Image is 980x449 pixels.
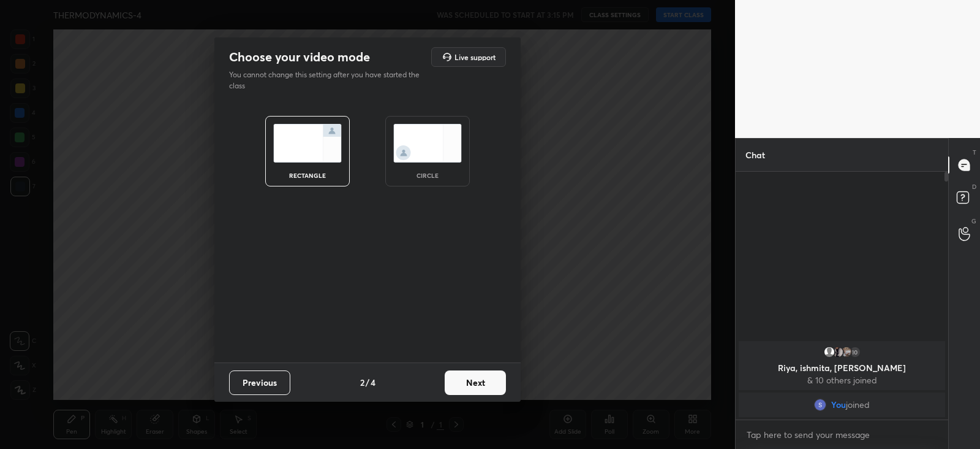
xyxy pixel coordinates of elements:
[971,217,976,226] p: G
[273,124,342,163] img: normalScreenIcon.ae25ed63.svg
[736,139,775,171] p: Chat
[229,49,370,65] h2: Choose your video mode
[736,339,948,420] div: grid
[403,172,452,178] div: circle
[229,370,290,395] button: Previous
[832,346,844,358] img: a20105c0a7604010a4352dedcf1768c8.jpg
[371,376,375,389] h4: 4
[746,363,938,373] p: Riya, ishmita, [PERSON_NAME]
[393,124,462,163] img: circleScreenIcon.acc0effb.svg
[831,400,846,410] span: You
[846,400,870,410] span: joined
[283,172,332,178] div: rectangle
[229,69,428,91] p: You cannot change this setting after you have started the class
[823,346,835,358] img: default.png
[746,375,938,385] p: & 10 others joined
[360,376,364,389] h4: 2
[454,53,496,61] h5: Live support
[814,399,826,411] img: bb95df82c44d47e1b2999f09e70f07e1.35099235_3
[840,346,853,358] img: 2f7933fbf3b041c9928739c990c433e0.jpg
[366,376,369,389] h4: /
[849,346,861,358] div: 10
[445,370,506,395] button: Next
[972,182,976,191] p: D
[973,148,976,157] p: T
